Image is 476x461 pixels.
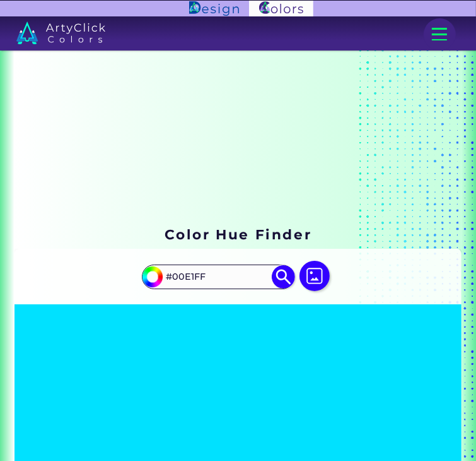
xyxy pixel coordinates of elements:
img: logo_artyclick_colors_white.svg [16,21,105,44]
img: icon search [272,265,295,289]
iframe: Advertisement [15,60,461,218]
input: type color.. [161,266,275,287]
h1: Color Hue Finder [165,225,311,244]
img: ArtyClick Colors logo [249,1,313,17]
img: icon picture [299,261,330,291]
img: ArtyClick Design logo [189,1,239,15]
